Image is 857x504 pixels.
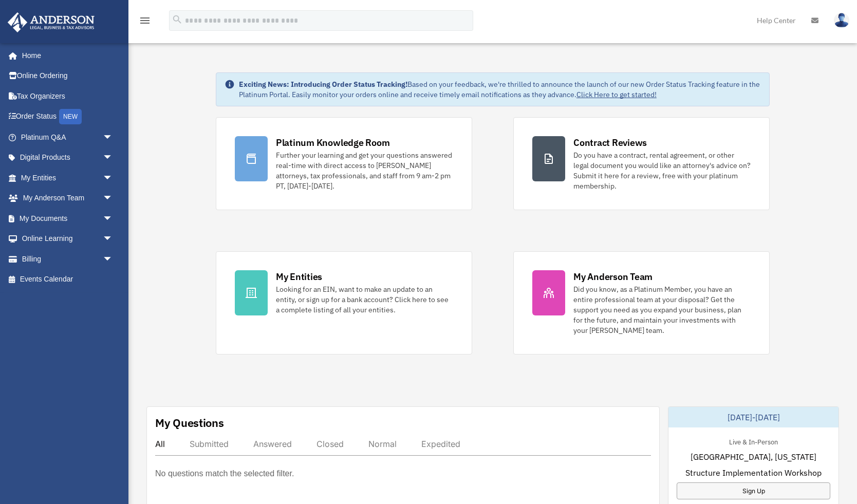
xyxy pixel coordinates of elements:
[573,270,653,283] div: My Anderson Team
[7,45,123,66] a: Home
[677,482,830,499] a: Sign Up
[691,451,816,463] span: [GEOGRAPHIC_DATA], [US_STATE]
[513,251,770,354] a: My Anderson Team Did you know, as a Platinum Member, you have an entire professional team at your...
[576,90,657,99] a: Click Here to get started!
[59,109,82,124] div: NEW
[7,106,128,127] a: Order StatusNEW
[7,147,128,168] a: Digital Productsarrow_drop_down
[721,436,786,446] div: Live & In-Person
[103,249,123,270] span: arrow_drop_down
[155,466,294,481] p: No questions match the selected filter.
[155,439,165,449] div: All
[573,136,647,149] div: Contract Reviews
[103,147,123,169] span: arrow_drop_down
[103,188,123,209] span: arrow_drop_down
[513,117,770,210] a: Contract Reviews Do you have a contract, rental agreement, or other legal document you would like...
[834,13,849,28] img: User Pic
[216,251,472,354] a: My Entities Looking for an EIN, want to make an update to an entity, or sign up for a bank accoun...
[239,80,407,89] strong: Exciting News: Introducing Order Status Tracking!
[7,208,128,229] a: My Documentsarrow_drop_down
[7,66,128,86] a: Online Ordering
[239,79,761,100] div: Based on your feedback, we're thrilled to announce the launch of our new Order Status Tracking fe...
[685,466,822,479] span: Structure Implementation Workshop
[253,439,292,449] div: Answered
[139,14,151,27] i: menu
[276,136,390,149] div: Platinum Knowledge Room
[103,127,123,148] span: arrow_drop_down
[668,407,839,427] div: [DATE]-[DATE]
[7,167,128,188] a: My Entitiesarrow_drop_down
[316,439,344,449] div: Closed
[172,14,183,25] i: search
[103,208,123,229] span: arrow_drop_down
[7,229,128,249] a: Online Learningarrow_drop_down
[139,18,151,27] a: menu
[7,127,128,147] a: Platinum Q&Aarrow_drop_down
[7,249,128,269] a: Billingarrow_drop_down
[7,188,128,209] a: My Anderson Teamarrow_drop_down
[155,415,224,431] div: My Questions
[368,439,397,449] div: Normal
[103,167,123,189] span: arrow_drop_down
[276,270,322,283] div: My Entities
[103,229,123,250] span: arrow_drop_down
[5,12,98,32] img: Anderson Advisors Platinum Portal
[573,150,751,191] div: Do you have a contract, rental agreement, or other legal document you would like an attorney's ad...
[276,284,453,315] div: Looking for an EIN, want to make an update to an entity, or sign up for a bank account? Click her...
[421,439,460,449] div: Expedited
[7,269,128,290] a: Events Calendar
[7,86,128,106] a: Tax Organizers
[216,117,472,210] a: Platinum Knowledge Room Further your learning and get your questions answered real-time with dire...
[573,284,751,335] div: Did you know, as a Platinum Member, you have an entire professional team at your disposal? Get th...
[190,439,229,449] div: Submitted
[276,150,453,191] div: Further your learning and get your questions answered real-time with direct access to [PERSON_NAM...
